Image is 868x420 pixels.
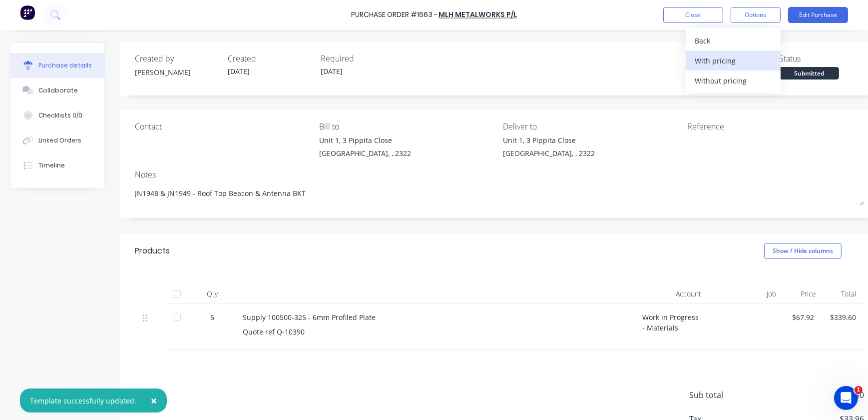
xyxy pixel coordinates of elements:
[10,53,104,78] button: Purchase details
[834,386,858,410] iframe: Intercom live chat
[319,120,496,132] div: Bill to
[135,183,864,205] textarea: JN1948 & JN1949 - Roof Top Beacon & Antenna BKT
[151,393,157,407] span: ×
[784,284,824,304] div: Price
[135,245,170,257] div: Products
[135,120,312,132] div: Contact
[438,10,517,20] a: MLH Metalworks P/L
[634,284,709,304] div: Account
[695,33,772,48] div: Back
[788,7,848,23] button: Edit Purchase
[779,52,864,64] div: Status
[779,67,839,79] div: Submitted
[321,52,406,64] div: Required
[351,10,437,20] div: Purchase Order #1663 -
[10,78,104,103] button: Collaborate
[709,284,784,304] div: Job
[695,73,772,88] div: Without pricing
[824,284,864,304] div: Total
[10,128,104,153] button: Linked Orders
[10,103,104,128] button: Checklists 0/0
[503,120,680,132] div: Deliver to
[319,135,411,145] div: Unit 1, 3 Pippita Close
[10,153,104,178] button: Timeline
[731,7,781,23] button: Options
[135,168,864,180] div: Notes
[135,67,220,77] div: [PERSON_NAME]
[135,52,220,64] div: Created by
[764,243,842,259] button: Show / Hide columns
[38,61,92,70] div: Purchase details
[503,148,595,158] div: [GEOGRAPHIC_DATA], , 2322
[663,7,723,23] button: Close
[20,5,35,20] img: Factory
[38,86,78,95] div: Collaborate
[855,386,863,394] span: 1
[687,120,864,132] div: Reference
[30,395,136,406] div: Template successfully updated.
[243,326,626,337] div: Quote ref Q-10390
[503,135,595,145] div: Unit 1, 3 Pippita Close
[228,52,313,64] div: Created
[792,312,814,322] div: $67.92
[830,312,856,322] div: $339.60
[38,161,65,170] div: Timeline
[141,388,167,412] button: Close
[695,53,772,68] div: With pricing
[634,304,709,349] div: Work in Progress - Materials
[190,284,235,304] div: Qty
[38,111,82,120] div: Checklists 0/0
[198,312,227,322] div: 5
[764,389,864,401] span: $339.60
[689,389,764,401] span: Sub total
[319,148,411,158] div: [GEOGRAPHIC_DATA], , 2322
[38,136,81,145] div: Linked Orders
[243,312,626,322] div: Supply 100500-325 - 6mm Profiled Plate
